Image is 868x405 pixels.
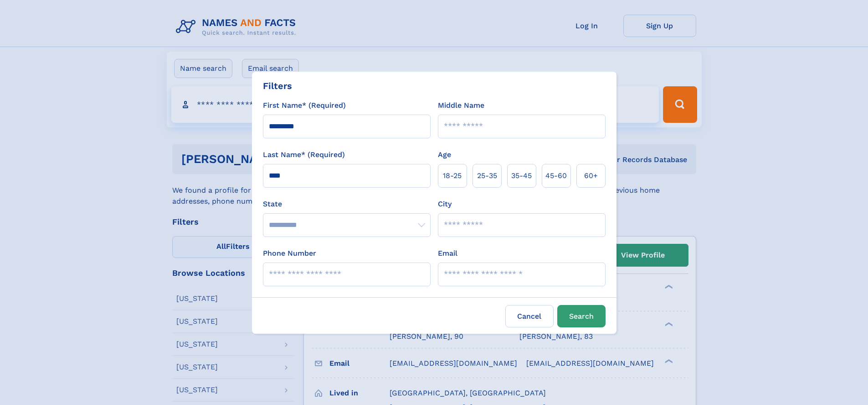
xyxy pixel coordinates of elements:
span: 25‑35 [477,170,497,181]
label: Phone Number [263,248,316,259]
span: 35‑45 [511,170,532,181]
label: Last Name* (Required) [263,149,345,160]
label: City [438,199,452,210]
label: First Name* (Required) [263,100,346,111]
button: Search [557,305,606,327]
div: Filters [263,79,292,93]
label: State [263,199,431,210]
label: Cancel [505,305,554,327]
label: Age [438,149,451,160]
label: Middle Name [438,100,484,111]
span: 60+ [584,170,598,181]
span: 45‑60 [545,170,567,181]
span: 18‑25 [443,170,462,181]
label: Email [438,248,457,259]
